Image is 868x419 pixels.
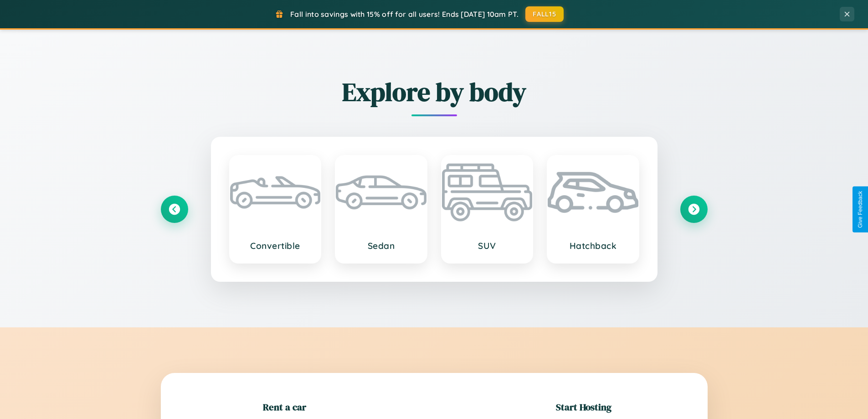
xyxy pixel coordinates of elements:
[345,240,417,251] h3: Sedan
[556,400,611,414] h2: Start Hosting
[263,400,306,414] h2: Rent a car
[557,240,629,251] h3: Hatchback
[290,10,519,19] span: Fall into savings with 15% off for all users! Ends [DATE] 10am PT.
[161,74,708,109] h2: Explore by body
[525,6,564,22] button: FALL15
[239,240,312,251] h3: Convertible
[857,191,863,228] div: Give Feedback
[451,240,524,251] h3: SUV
